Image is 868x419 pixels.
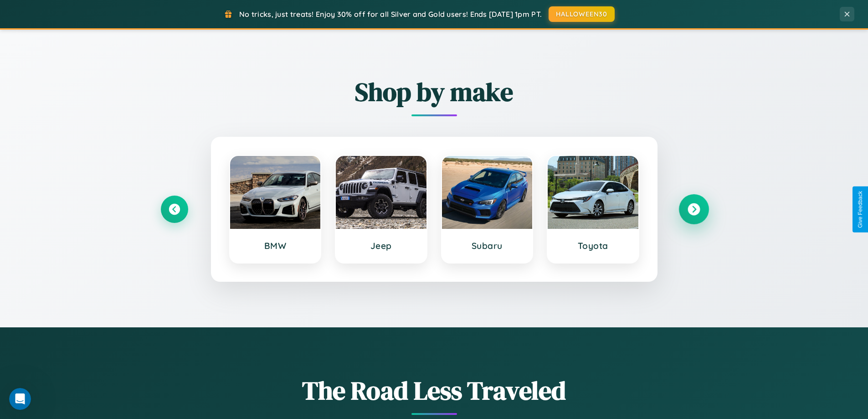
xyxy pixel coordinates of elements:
h1: The Road Less Traveled [161,373,708,408]
h3: Subaru [451,240,524,251]
h3: Toyota [557,240,629,251]
div: Give Feedback [857,191,863,228]
button: HALLOWEEN30 [549,6,615,22]
h3: BMW [239,240,312,251]
h3: Jeep [345,240,417,251]
h2: Shop by make [161,74,708,109]
iframe: Intercom live chat [9,388,31,410]
span: No tricks, just treats! Enjoy 30% off for all Silver and Gold users! Ends [DATE] 1pm PT. [239,10,542,19]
